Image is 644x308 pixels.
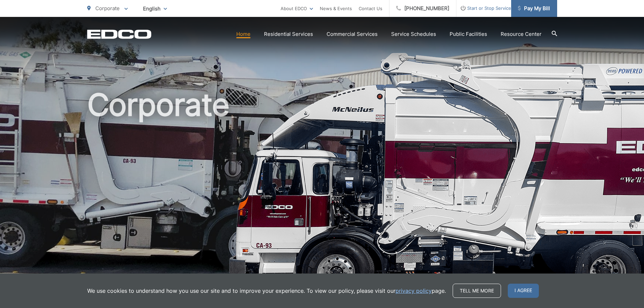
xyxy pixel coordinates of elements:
a: Resource Center [501,30,542,38]
a: Contact Us [359,4,382,13]
a: EDCD logo. Return to the homepage. [87,29,151,39]
a: Public Facilities [450,30,487,38]
a: Commercial Services [327,30,378,38]
a: About EDCO [281,4,313,13]
a: Home [236,30,251,38]
span: Pay My Bill [518,4,550,13]
p: We use cookies to understand how you use our site and to improve your experience. To view our pol... [87,287,446,295]
a: Service Schedules [391,30,436,38]
a: Tell me more [453,284,501,298]
span: English [138,3,172,15]
a: privacy policy [396,287,432,295]
span: I agree [508,284,539,298]
h1: Corporate [87,88,557,302]
a: Residential Services [264,30,313,38]
span: Corporate [95,5,120,11]
a: News & Events [320,4,352,13]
